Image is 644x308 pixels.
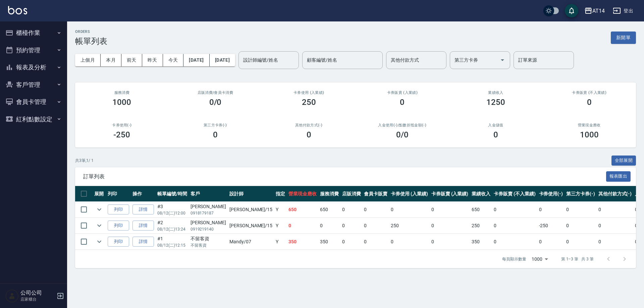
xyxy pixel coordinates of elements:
[132,221,154,231] a: 詳情
[606,173,631,179] a: 報表匯出
[430,234,470,250] td: 0
[157,242,187,248] p: 08/12 (二) 12:15
[492,186,537,202] th: 卡券販賣 (不入業績)
[287,234,318,250] td: 350
[83,90,161,95] h3: 服務消費
[565,4,578,17] button: save
[8,6,27,14] img: Logo
[318,202,340,218] td: 650
[587,98,592,107] h3: 0
[362,186,389,202] th: 會員卡販賣
[287,186,318,202] th: 營業現金應收
[340,186,363,202] th: 店販消費
[191,226,226,232] p: 0919219140
[142,54,163,66] button: 昨天
[287,218,318,234] td: 0
[611,32,636,44] button: 新開單
[3,59,64,76] button: 報表及分析
[550,90,628,95] h2: 卡券販賣 (不入業績)
[396,130,409,139] h3: 0 /0
[492,234,537,250] td: 0
[389,218,430,234] td: 250
[228,186,274,202] th: 設計師
[597,218,634,234] td: 0
[340,218,363,234] td: 0
[389,202,430,218] td: 0
[592,7,605,15] div: AT14
[529,250,550,268] div: 1000
[582,4,607,18] button: AT14
[561,256,594,262] p: 第 1–3 筆 共 3 筆
[131,186,156,202] th: 操作
[318,234,340,250] td: 350
[318,186,340,202] th: 服務消費
[75,37,107,46] h3: 帳單列表
[274,234,287,250] td: Y
[210,54,235,66] button: [DATE]
[318,218,340,234] td: 0
[94,204,104,214] button: expand row
[580,130,599,139] h3: 1000
[340,234,363,250] td: 0
[209,98,222,107] h3: 0/0
[108,237,129,247] button: 列印
[457,123,535,127] h2: 入金儲值
[191,203,226,210] div: [PERSON_NAME]
[191,210,226,216] p: 0918179187
[430,218,470,234] td: 0
[75,54,101,66] button: 上個月
[83,173,606,180] span: 訂單列表
[400,98,405,107] h3: 0
[94,221,104,231] button: expand row
[20,290,55,296] h5: 公司公司
[270,123,347,127] h2: 其他付款方式(-)
[364,123,441,127] h2: 入金使用(-) /點數折抵金額(-)
[191,242,226,248] p: 不留客資
[274,218,287,234] td: Y
[163,54,184,66] button: 今天
[191,235,226,242] div: 不留客資
[132,204,154,215] a: 詳情
[537,234,565,250] td: 0
[20,296,55,302] p: 店家櫃台
[228,202,274,218] td: [PERSON_NAME] /15
[112,98,131,107] h3: 1000
[121,54,142,66] button: 前天
[101,54,121,66] button: 本月
[274,202,287,218] td: Y
[83,123,161,127] h2: 卡券使用(-)
[94,237,104,247] button: expand row
[597,186,634,202] th: 其他付款方式(-)
[183,54,209,66] button: [DATE]
[492,218,537,234] td: 0
[3,24,64,42] button: 櫃檯作業
[177,90,254,95] h2: 店販消費 /會員卡消費
[75,29,107,34] h2: ORDERS
[5,289,19,303] img: Person
[108,204,129,215] button: 列印
[3,76,64,94] button: 客戶管理
[457,90,535,95] h2: 業績收入
[113,130,130,139] h3: -250
[497,55,508,65] button: Open
[470,234,492,250] td: 350
[470,186,492,202] th: 業績收入
[75,158,94,164] p: 共 3 筆, 1 / 1
[157,226,187,232] p: 08/12 (二) 13:24
[340,202,363,218] td: 0
[3,111,64,128] button: 紅利點數設定
[362,234,389,250] td: 0
[156,218,189,234] td: #2
[307,130,311,139] h3: 0
[537,218,565,234] td: -250
[565,202,597,218] td: 0
[597,202,634,218] td: 0
[502,256,526,262] p: 每頁顯示數量
[537,202,565,218] td: 0
[3,42,64,59] button: 預約管理
[274,186,287,202] th: 指定
[565,234,597,250] td: 0
[550,123,628,127] h2: 營業現金應收
[430,202,470,218] td: 0
[610,5,636,17] button: 登出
